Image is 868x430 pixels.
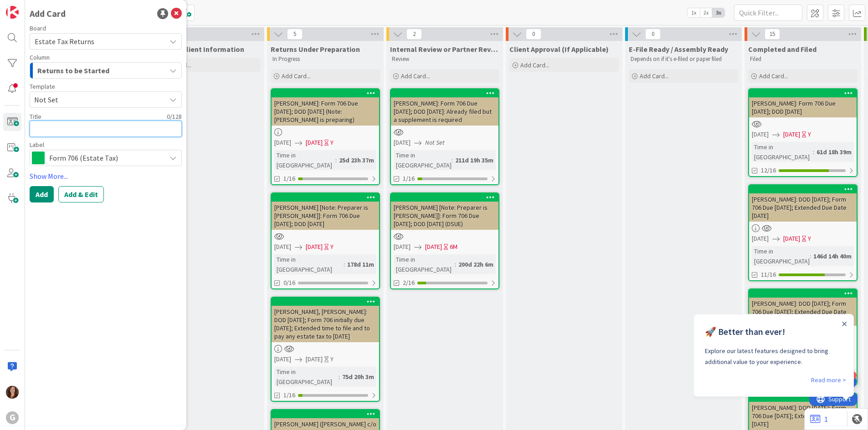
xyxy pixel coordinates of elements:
[688,8,700,17] span: 1x
[330,138,334,147] div: Y
[30,54,50,61] span: Column
[306,354,323,364] span: [DATE]
[509,45,609,54] span: Client Approval (If Applicable)
[761,166,776,175] span: 12/16
[151,45,244,54] span: Awaiting Client Information
[274,254,344,274] div: Time in [GEOGRAPHIC_DATA]
[19,1,41,12] span: Support
[748,288,858,385] a: [PERSON_NAME]: DOD [DATE]; Form 706 Due [DATE]; Extended Due Date [DATE][DATE][DATE]YTime in [GEO...
[749,97,857,117] div: [PERSON_NAME]: Form 706 Due [DATE]; DOD [DATE]
[340,372,376,382] div: 75d 20h 3m
[453,155,496,165] div: 211d 19h 35m
[335,155,337,165] span: :
[808,130,811,139] div: Y
[406,29,422,40] span: 2
[425,138,445,147] i: Not Set
[700,8,712,17] span: 2x
[272,298,379,342] div: [PERSON_NAME], [PERSON_NAME]: DOD [DATE]; Form 706 initially due [DATE]; Extended time to file an...
[749,298,857,326] div: [PERSON_NAME]: DOD [DATE]; Form 706 Due [DATE]; Extended Due Date [DATE]
[394,138,411,147] span: [DATE]
[390,192,499,289] a: [PERSON_NAME] [Note: Preparer is [PERSON_NAME]]: Form 706 Due [DATE]; DOD [DATE] (DSUE)[DATE][DAT...
[272,202,379,230] div: [PERSON_NAME] [Note: Preparer is [PERSON_NAME]]: Form 706 Due [DATE]; DOD [DATE]
[306,138,323,147] span: [DATE]
[30,112,41,121] label: Title
[306,242,323,252] span: [DATE]
[450,242,457,252] div: 6M
[749,402,857,430] div: [PERSON_NAME]: DOD [DATE]; Form 706 Due [DATE]; Extended Due Date [DATE]
[274,138,291,147] span: [DATE]
[330,242,334,252] div: Y
[752,234,769,243] span: [DATE]
[44,112,182,121] div: 0 / 128
[712,8,724,17] span: 3x
[391,193,498,230] div: [PERSON_NAME] [Note: Preparer is [PERSON_NAME]]: Form 706 Due [DATE]; DOD [DATE] (DSUE)
[58,186,104,202] button: Add & Edit
[752,142,813,162] div: Time in [GEOGRAPHIC_DATA]
[30,186,54,202] button: Add
[391,97,498,126] div: [PERSON_NAME]: Form 706 Due [DATE]; DOD [DATE]: Already filed but a supplement is required
[394,254,455,274] div: Time in [GEOGRAPHIC_DATA]
[30,62,182,79] button: Returns to be Started
[752,246,810,266] div: Time in [GEOGRAPHIC_DATA]
[645,29,661,40] span: 0
[734,5,802,21] input: Quick Filter...
[345,259,376,269] div: 178d 11m
[274,150,335,170] div: Time in [GEOGRAPHIC_DATA]
[456,259,496,269] div: 200d 22h 6m
[37,65,109,76] span: Returns to be Started
[810,251,811,261] span: :
[749,89,857,117] div: [PERSON_NAME]: Form 706 Due [DATE]; DOD [DATE]
[30,83,55,90] span: Template
[390,88,499,185] a: [PERSON_NAME]: Form 706 Due [DATE]; DOD [DATE]: Already filed but a supplement is required[DATE]N...
[6,386,19,399] img: CA
[271,88,380,185] a: [PERSON_NAME]: Form 706 Due [DATE]; DOD [DATE] (Note: [PERSON_NAME] is preparing)[DATE][DATE]YTim...
[34,94,159,106] span: Not Set
[629,45,728,54] span: E-File Ready / Assembly Ready
[49,152,161,164] span: Form 706 (Estate Tax)
[272,193,379,230] div: [PERSON_NAME] [Note: Preparer is [PERSON_NAME]]: Form 706 Due [DATE]; DOD [DATE]
[330,354,334,364] div: Y
[391,89,498,126] div: [PERSON_NAME]: Form 706 Due [DATE]; DOD [DATE]: Already filed but a supplement is required
[749,193,857,222] div: [PERSON_NAME]: DOD [DATE]; Form 706 Due [DATE]; Extended Due Date [DATE]
[749,185,857,222] div: [PERSON_NAME]: DOD [DATE]; Form 706 Due [DATE]; Extended Due Date [DATE]
[272,89,379,126] div: [PERSON_NAME]: Form 706 Due [DATE]; DOD [DATE] (Note: [PERSON_NAME] is preparing)
[272,97,379,126] div: [PERSON_NAME]: Form 706 Due [DATE]; DOD [DATE] (Note: [PERSON_NAME] is preparing)
[283,278,295,288] span: 0/16
[274,354,291,364] span: [DATE]
[274,242,291,252] span: [DATE]
[6,411,19,424] div: G
[30,25,46,31] span: Board
[337,155,376,165] div: 25d 23h 37m
[394,150,452,170] div: Time in [GEOGRAPHIC_DATA]
[282,72,311,80] span: Add Card...
[640,72,669,80] span: Add Card...
[693,314,857,400] iframe: To enrich screen reader interactions, please activate Accessibility in Grammarly extension settings
[271,192,380,289] a: [PERSON_NAME] [Note: Preparer is [PERSON_NAME]]: Form 706 Due [DATE]; DOD [DATE][DATE][DATE]YTime...
[814,147,854,157] div: 61d 18h 39m
[344,259,345,269] span: :
[35,37,94,46] span: Estate Tax Returns
[271,297,380,402] a: [PERSON_NAME], [PERSON_NAME]: DOD [DATE]; Form 706 initially due [DATE]; Extended time to file an...
[392,56,498,63] p: Review
[749,394,857,430] div: [PERSON_NAME]: DOD [DATE]; Form 706 Due [DATE]; Extended Due Date [DATE]
[761,270,776,279] span: 11/16
[750,56,856,63] p: Filed
[394,242,411,252] span: [DATE]
[403,278,415,288] span: 2/16
[403,174,415,183] span: 1/16
[283,174,295,183] span: 1/16
[759,72,788,80] span: Add Card...
[808,234,811,243] div: Y
[765,29,780,40] span: 15
[752,130,769,139] span: [DATE]
[425,242,442,252] span: [DATE]
[783,234,800,243] span: [DATE]
[283,390,295,400] span: 1/16
[287,29,303,40] span: 5
[272,56,378,63] p: In Progress
[810,414,828,425] a: 1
